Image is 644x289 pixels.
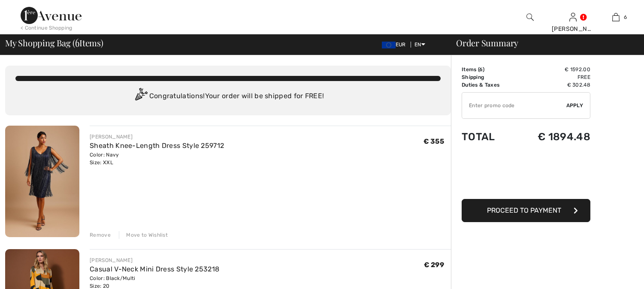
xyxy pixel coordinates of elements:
td: € 1894.48 [515,122,590,151]
input: Promo code [462,93,566,118]
span: 6 [624,13,627,21]
td: Total [462,122,515,151]
img: Congratulation2.svg [132,88,149,105]
span: EUR [382,42,409,48]
img: 1ère Avenue [21,7,82,24]
div: < Continue Shopping [21,24,73,32]
td: Free [515,73,590,81]
span: My Shopping Bag ( Items) [5,39,103,47]
div: Remove [90,231,111,239]
span: 6 [479,66,483,72]
iframe: PayPal [462,151,590,196]
span: Proceed to Payment [487,206,561,214]
img: My Info [569,12,577,22]
span: Apply [566,102,584,109]
div: Color: Navy Size: XXL [90,151,224,166]
div: Move to Wishlist [119,231,168,239]
div: [PERSON_NAME] [552,24,594,33]
span: EN [414,42,425,48]
a: Sheath Knee-Length Dress Style 259712 [90,141,224,150]
td: Duties & Taxes [462,81,515,89]
td: € 302.48 [515,81,590,89]
span: 6 [75,36,79,48]
a: 6 [595,12,637,22]
img: Euro [382,42,396,48]
td: Items ( ) [462,66,515,73]
a: Casual V-Neck Mini Dress Style 253218 [90,265,219,273]
div: Congratulations! Your order will be shipped for FREE! [15,88,441,105]
img: Sheath Knee-Length Dress Style 259712 [5,126,79,237]
span: € 299 [424,261,444,269]
img: My Bag [612,12,620,22]
div: [PERSON_NAME] [90,256,219,264]
span: € 355 [423,137,444,145]
td: € 1592.00 [515,66,590,73]
td: Shipping [462,73,515,81]
div: Order Summary [446,39,639,47]
img: search the website [526,12,534,22]
a: Sign In [569,13,577,21]
div: [PERSON_NAME] [90,133,224,141]
button: Proceed to Payment [462,199,590,222]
